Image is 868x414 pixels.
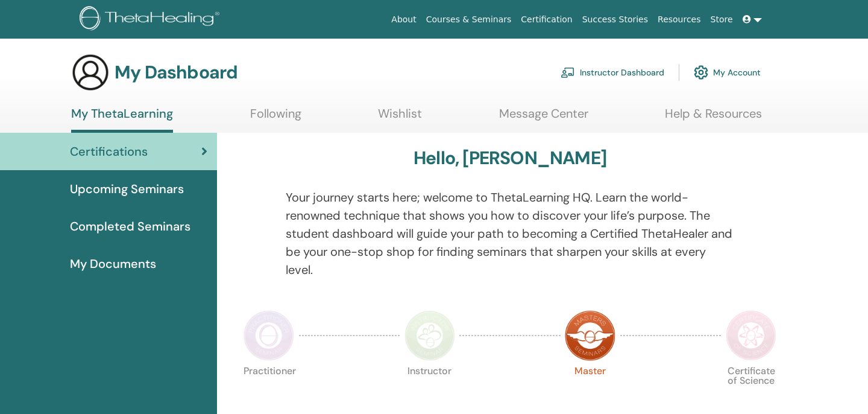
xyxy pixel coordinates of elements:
img: Master [565,310,615,361]
p: Your journey starts here; welcome to ThetaLearning HQ. Learn the world-renowned technique that sh... [286,188,735,279]
a: Store [706,8,738,31]
a: Courses & Seminars [421,8,517,31]
h3: My Dashboard [115,62,237,83]
img: logo.png [80,6,224,33]
a: Certification [516,8,577,31]
span: Upcoming Seminars [70,180,184,198]
a: My Account [694,59,761,86]
a: Message Center [499,106,588,130]
img: cog.svg [694,62,708,83]
a: Wishlist [378,106,422,130]
a: Following [250,106,301,130]
a: About [386,8,421,31]
span: Certifications [70,142,148,161]
a: Help & Resources [665,106,762,130]
img: Certificate of Science [726,310,776,361]
a: Instructor Dashboard [561,59,664,86]
img: chalkboard-teacher.svg [561,67,575,78]
span: My Documents [70,255,156,273]
a: Resources [653,8,706,31]
a: Success Stories [577,8,653,31]
img: Practitioner [244,310,294,361]
img: Instructor [404,310,455,361]
span: Completed Seminars [70,217,190,235]
h3: Hello, [PERSON_NAME] [414,147,606,169]
img: generic-user-icon.jpg [71,53,110,92]
a: My ThetaLearning [71,106,173,133]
